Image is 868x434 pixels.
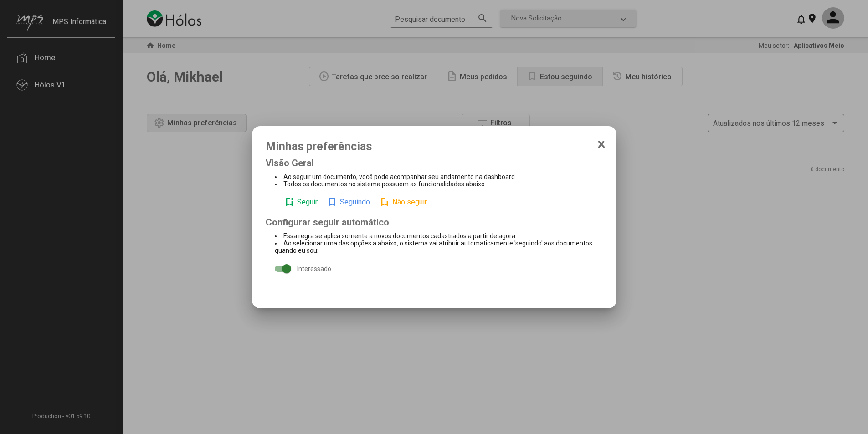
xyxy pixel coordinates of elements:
span: Visão Geral [266,158,603,168]
li: Todos os documentos no sistema possuem as funcionalidades abaixo. [275,180,603,188]
span: Não seguir [392,198,427,206]
mat-icon: bookmark_removed [379,197,390,208]
li: Ao selecionar uma das opções a abaixo, o sistema vai atribuir automaticamente 'seguindo' aos docu... [275,240,603,254]
mat-icon: bookmark [327,197,338,208]
span: Minhas preferências [266,140,603,153]
li: Essa regra se aplica somente a novos documentos cadastrados a partir de agora. [275,232,603,240]
span: Interessado [297,265,331,272]
span: Configurar seguir automático [266,217,389,228]
span: Seguir [297,198,318,206]
li: Ao seguir um documento, você pode acompanhar seu andamento na dashboard [275,173,603,180]
mat-icon: bookmark_add [284,197,295,208]
span: Seguindo [340,198,370,206]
